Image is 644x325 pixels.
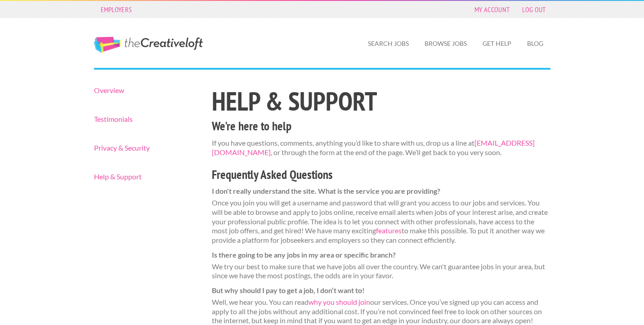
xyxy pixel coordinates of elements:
p: If you have questions, comments, anything you’d like to share with us, drop us a line at , or thr... [212,138,550,157]
h1: Help & Support [212,88,550,114]
a: Overview [94,87,197,94]
a: Browse Jobs [417,33,474,54]
dd: Once you join you will get a username and password that will grant you access to our jobs and ser... [212,198,550,245]
dt: I don't really understand the site. What is the service you are providing? [212,187,550,196]
a: My Account [470,3,514,16]
a: features [376,226,402,235]
a: Help & Support [94,173,197,180]
a: Employers [96,3,137,16]
dd: We try our best to make sure that we have jobs all over the country. We can't guarantee jobs in y... [212,262,550,281]
h3: Frequently Asked Questions [212,166,550,183]
dt: Is there going to be any jobs in my area or specific branch? [212,250,550,260]
dt: But why should I pay to get a job, I don’t want to! [212,286,550,295]
a: Search Jobs [361,33,416,54]
a: why you should join [309,298,370,306]
h3: We're here to help [212,118,550,135]
a: [EMAIL_ADDRESS][DOMAIN_NAME] [212,138,535,156]
a: Privacy & Security [94,144,197,151]
a: Blog [520,33,550,54]
a: The Creative Loft [94,37,203,53]
a: Log Out [518,3,550,16]
a: Get Help [475,33,519,54]
a: Testimonials [94,116,197,123]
